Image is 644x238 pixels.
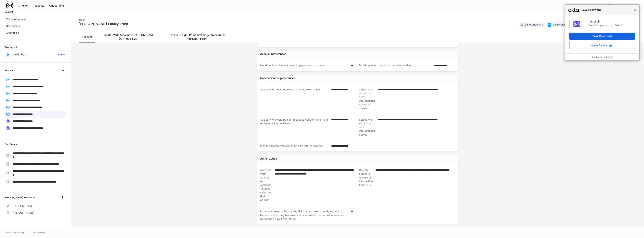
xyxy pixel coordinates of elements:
[260,63,349,67] div: No, do not enroll my account in paperless documents.
[4,196,35,199] h6: [PERSON_NAME] Household
[260,144,329,148] div: Please indicate who should be sent interim mailings
[260,118,329,136] div: Select who should be sent response coupons and make reorganization decisions
[553,23,590,26] div: [PERSON_NAME] [PERSON_NAME]
[589,24,635,27] div: Save this password in Okta?
[569,33,635,40] button: Save Password
[573,21,580,27] img: IoaI0QAAAAZJREFUAwDpn500DgGa8wAAAABJRU5ErkJggg==
[260,88,329,110] div: Select who should receive and vote proxy ballots
[13,53,26,56] p: Wealthbox
[6,231,24,234] span: © 2025 OneAdvisory
[13,204,34,208] p: [PERSON_NAME]
[79,31,95,43] a: Account
[4,23,66,29] a: Documents
[58,53,65,56] h6: Sign in
[591,56,613,59] a: Disable for all apps
[32,231,46,234] a: Data Disclaimer
[4,10,13,14] h6: Content
[569,42,635,49] button: Never for this App
[30,3,47,9] button: Accounts
[4,69,15,72] h6: Accounts
[47,3,66,9] button: Onboarding
[4,142,17,146] h6: Firm Forms
[359,118,375,137] div: Select who should be sent informational copies
[4,203,66,209] a: [PERSON_NAME]
[260,76,295,80] div: Communication preferences
[4,209,66,216] a: [PERSON_NAME]
[6,17,27,21] p: Client information
[634,8,636,11] span: Close
[16,3,30,9] button: Clients
[589,20,635,23] div: Dispatch
[260,157,277,160] div: Authorization
[33,4,44,7] div: Accounts
[4,45,18,49] h6: Syncing with
[6,24,20,28] p: Documents
[525,23,543,26] div: [PERSON_NAME]
[4,16,66,23] a: Client information
[4,51,66,58] a: WealthboxSign in
[19,4,28,7] div: Clients
[79,22,128,26] div: [PERSON_NAME] Family Trust
[580,8,634,12] span: Save Password
[359,168,373,202] div: Do you object to release of information to issuers?
[95,31,162,43] a: Transfer Your Account to [PERSON_NAME] (APP10864-28)
[13,211,34,215] p: [PERSON_NAME]
[359,88,376,110] div: Select who should be sent informational, nonvoting copies
[359,63,432,67] div: Mobile phone number for paperless delivery
[260,52,286,56] div: Account preferences
[49,4,64,7] div: Onboarding
[260,168,272,202] div: Authorize your advisor to (optional - please select all that apply):
[4,29,66,36] a: Changelog
[162,31,230,43] a: [PERSON_NAME] Prime Brokerage Amendment (Account Holder)
[548,23,551,27] img: charles-schwab-BFYFdbvS.png
[260,210,349,221] div: Have you been notified by the IRS that you are currently subject to backup withholding because yo...
[79,16,128,22] div: Trust
[6,31,19,35] p: Changelog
